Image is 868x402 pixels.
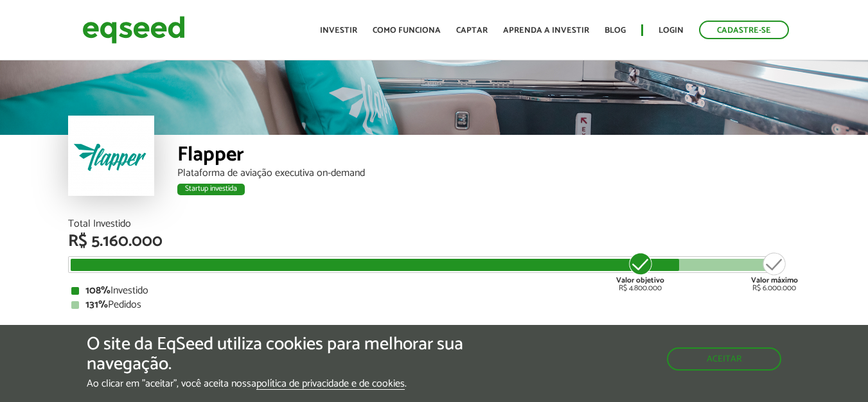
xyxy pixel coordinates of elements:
[751,274,798,286] strong: Valor máximo
[456,26,488,35] a: Captar
[87,335,503,374] h5: O site da EqSeed utiliza cookies para melhorar sua navegação.
[177,144,801,168] div: Flapper
[256,379,405,390] a: política de privacidade e de cookies
[177,184,245,195] div: Startup investida
[85,296,108,313] strong: 131%
[616,274,664,286] strong: Valor objetivo
[373,26,441,35] a: Como funciona
[71,286,797,296] div: Investido
[667,347,781,371] button: Aceitar
[82,13,185,47] img: EqSeed
[659,26,684,35] a: Login
[71,300,797,310] div: Pedidos
[503,26,589,35] a: Aprenda a investir
[616,251,664,292] div: R$ 4.800.000
[605,26,626,35] a: Blog
[68,219,801,229] div: Total Investido
[699,21,789,39] a: Cadastre-se
[751,251,798,292] div: R$ 6.000.000
[85,282,111,299] strong: 108%
[68,233,801,250] div: R$ 5.160.000
[87,378,503,390] p: Ao clicar em "aceitar", você aceita nossa .
[177,168,801,179] div: Plataforma de aviação executiva on-demand
[320,26,357,35] a: Investir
